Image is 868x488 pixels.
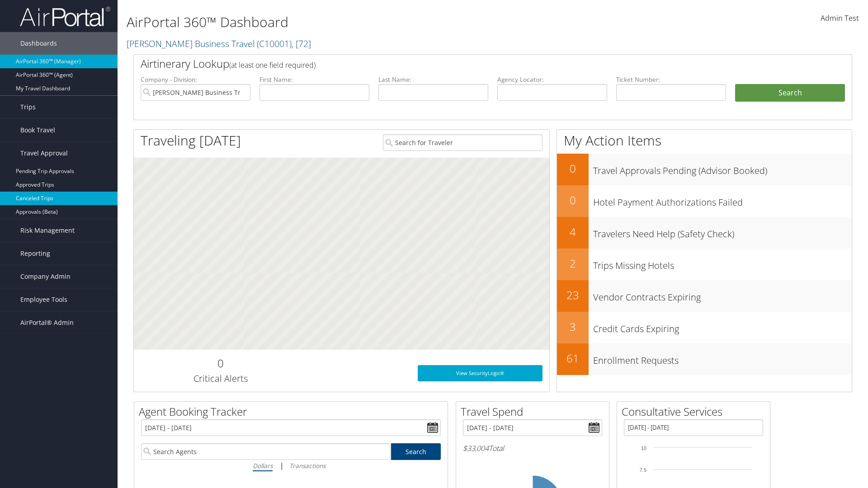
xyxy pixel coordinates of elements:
span: Risk Management [20,219,75,242]
h3: Hotel Payment Authorizations Failed [593,192,852,209]
h2: Agent Booking Tracker [139,404,448,419]
label: Agency Locator: [497,75,607,84]
h2: 0 [557,161,589,176]
h2: Consultative Services [622,404,770,419]
a: 61Enrollment Requests [557,343,852,375]
h1: Traveling [DATE] [141,131,241,150]
h2: 0 [557,192,589,208]
a: 0Travel Approvals Pending (Advisor Booked) [557,154,852,185]
h2: 4 [557,224,589,239]
a: 4Travelers Need Help (Safety Check) [557,217,852,249]
span: Travel Approval [20,142,68,164]
h3: Enrollment Requests [593,350,852,367]
a: 2Trips Missing Hotels [557,249,852,280]
span: Employee Tools [20,288,67,311]
input: Search for Traveler [383,134,542,151]
label: Ticket Number: [616,75,726,84]
h2: 2 [557,256,589,271]
h2: 61 [557,351,589,366]
span: $33,004 [463,443,489,453]
span: (at least one field required) [229,60,316,70]
a: Admin Test [821,5,859,33]
span: Reporting [20,242,50,265]
img: airportal-logo.png [20,6,110,27]
label: First Name: [259,75,369,84]
span: Admin Test [821,13,859,23]
a: View SecurityLogic® [418,365,542,381]
i: Transactions [289,461,325,470]
h2: Airtinerary Lookup [141,56,785,71]
h1: My Action Items [557,131,852,150]
h3: Credit Cards Expiring [593,318,852,335]
h2: 23 [557,287,589,303]
h3: Travelers Need Help (Safety Check) [593,223,852,240]
h3: Travel Approvals Pending (Advisor Booked) [593,160,852,177]
span: Company Admin [20,265,71,288]
h3: Critical Alerts [141,372,300,385]
h3: Trips Missing Hotels [593,255,852,272]
a: [PERSON_NAME] Business Travel [127,38,311,50]
div: | [141,460,441,471]
h2: 0 [141,356,300,371]
span: Dashboards [20,32,57,55]
label: Last Name: [378,75,488,84]
a: Search [391,443,441,460]
button: Search [735,84,845,102]
a: 23Vendor Contracts Expiring [557,280,852,312]
i: Dollars [253,461,273,470]
tspan: 10 [641,446,646,451]
a: 3Credit Cards Expiring [557,312,852,343]
tspan: 7.5 [640,467,646,473]
label: Company - Division: [141,75,250,84]
input: Search Agents [141,443,391,460]
h3: Vendor Contracts Expiring [593,286,852,304]
span: Trips [20,96,36,118]
h6: Total [463,443,602,453]
a: 0Hotel Payment Authorizations Failed [557,185,852,217]
h2: Travel Spend [461,404,609,419]
span: , [ 72 ] [292,38,311,50]
span: Book Travel [20,119,55,141]
span: AirPortal® Admin [20,311,74,334]
span: ( C10001 ) [257,38,292,50]
h2: 3 [557,319,589,334]
h1: AirPortal 360™ Dashboard [127,13,615,32]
